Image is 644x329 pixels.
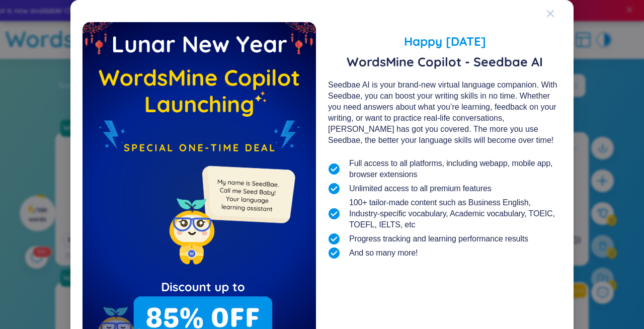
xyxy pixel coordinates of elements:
[349,197,561,230] span: 100+ tailor-made content such as Business English, Industry-specific vocabulary, Academic vocabul...
[28,16,49,24] div: v 4.0.25
[27,58,35,66] img: tab_domain_overview_orange.svg
[111,59,170,66] div: Keywords by Traffic
[16,16,24,24] img: logo_orange.svg
[328,54,561,69] span: WordsMine Copilot - Seedbae AI
[349,233,528,244] span: Progress tracking and learning performance results
[328,79,561,146] div: Seedbae AI is your brand-new virtual language companion. With Seedbae, you can boost your writing...
[197,145,297,245] img: minionSeedbaeMessage.35ffe99e.png
[349,158,561,180] span: Full access to all platforms, including webapp, mobile app, browser extensions
[38,59,90,66] div: Domain Overview
[349,248,418,259] span: And so many more!
[328,32,561,50] span: Happy [DATE]
[349,183,492,194] span: Unlimited access to all premium features
[100,58,108,66] img: tab_keywords_by_traffic_grey.svg
[16,26,24,34] img: website_grey.svg
[26,26,111,34] div: Domain: [DOMAIN_NAME]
